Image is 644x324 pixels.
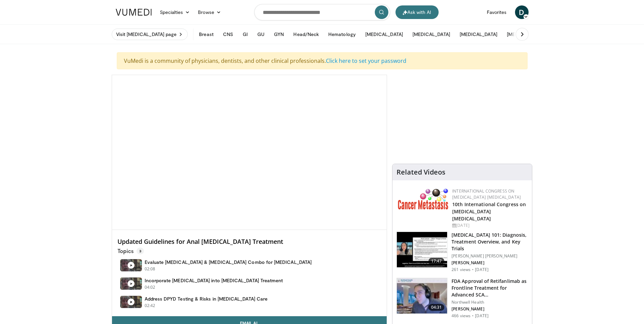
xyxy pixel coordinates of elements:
[395,5,439,19] button: Ask with AI
[112,29,188,40] a: Visit [MEDICAL_DATA] page
[452,222,527,229] div: [DATE]
[145,303,155,309] p: 02:42
[361,28,407,41] button: [MEDICAL_DATA]
[117,248,144,254] p: Topics
[503,28,549,41] button: [MEDICAL_DATA]
[194,5,225,19] a: Browse
[324,28,360,41] button: Hematology
[136,248,144,254] span: 3
[145,284,155,290] p: 04:02
[411,75,513,160] iframe: Advertisement
[452,253,528,259] p: [PERSON_NAME] [PERSON_NAME]
[145,259,312,265] h4: Evaluate [MEDICAL_DATA] & [MEDICAL_DATA] Combo for [MEDICAL_DATA]
[452,232,528,252] h3: [MEDICAL_DATA] 101: Diagnosis, Treatment Overview, and Key Trials
[452,188,521,200] a: International Congress on [MEDICAL_DATA] [MEDICAL_DATA]
[408,28,454,41] button: [MEDICAL_DATA]
[117,52,528,69] div: VuMedi is a community of physicians, dentists, and other clinical professionals.
[397,278,528,319] a: 04:31 FDA Approval of Retifanlimab as Frontline Treatment for Advanced SCA… Northwell Health [PER...
[475,267,489,272] p: [DATE]
[452,306,528,312] p: [PERSON_NAME]
[397,232,447,267] img: 6a3111b8-4dd9-4fab-b8f6-4ea2d10f2b9b.150x105_q85_crop-smart_upscale.jpg
[145,296,268,302] h4: Address DPYD Testing & Risks in [MEDICAL_DATA] Care
[452,313,471,319] p: 466 views
[145,277,283,284] h4: Incorporate [MEDICAL_DATA] into [MEDICAL_DATA] Treatment
[428,304,445,311] span: 04:31
[397,278,447,313] img: 771a190d-62ec-4366-a394-cb57e17ed0c1.150x105_q85_crop-smart_upscale.jpg
[219,28,237,41] button: CNS
[456,28,501,41] button: [MEDICAL_DATA]
[270,28,288,41] button: GYN
[452,278,528,298] h3: FDA Approval of Retifanlimab as Frontline Treatment for Advanced SCA…
[398,188,449,210] img: 6ff8bc22-9509-4454-a4f8-ac79dd3b8976.png.150x105_q85_autocrop_double_scale_upscale_version-0.2.png
[254,4,390,20] input: Search topics, interventions
[452,260,528,266] p: [PERSON_NAME]
[145,266,155,272] p: 02:08
[239,28,252,41] button: GI
[289,28,323,41] button: Head/Neck
[452,201,526,222] a: 10th International Congress on [MEDICAL_DATA] [MEDICAL_DATA]
[117,238,382,246] h4: Updated Guidelines for Anal [MEDICAL_DATA] Treatment
[452,300,528,305] p: Northwell Health
[472,267,474,272] div: ·
[397,232,528,272] a: 17:47 [MEDICAL_DATA] 101: Diagnosis, Treatment Overview, and Key Trials [PERSON_NAME] [PERSON_NAM...
[397,168,445,176] h4: Related Videos
[472,313,474,319] div: ·
[452,267,471,272] p: 261 views
[253,28,269,41] button: GU
[515,5,529,19] a: D
[156,5,194,19] a: Specialties
[326,57,406,65] a: Click here to set your password
[428,258,445,265] span: 17:47
[112,75,387,230] video-js: Video Player
[116,9,152,16] img: VuMedi Logo
[475,313,489,319] p: [DATE]
[195,28,217,41] button: Breast
[483,5,511,19] a: Favorites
